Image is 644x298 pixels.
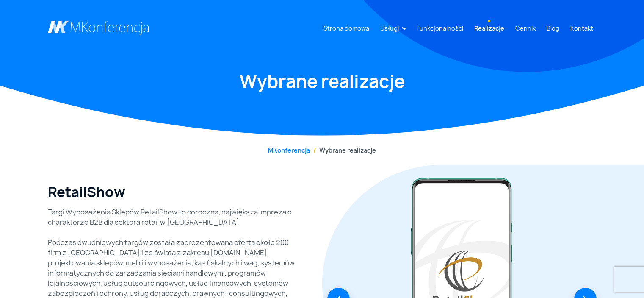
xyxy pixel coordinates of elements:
a: Blog [543,20,563,36]
a: Realizacje [471,20,508,36]
h1: Wybrane realizacje [48,70,597,93]
a: Strona domowa [320,20,373,36]
li: Wybrane realizacje [310,146,376,155]
h2: RetailShow [48,184,125,200]
a: MKonferencja [268,146,310,154]
a: Cennik [512,20,539,36]
a: Kontakt [567,20,597,36]
nav: breadcrumb [48,146,597,155]
a: Usługi [377,20,402,36]
a: Funkcjonalności [413,20,467,36]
